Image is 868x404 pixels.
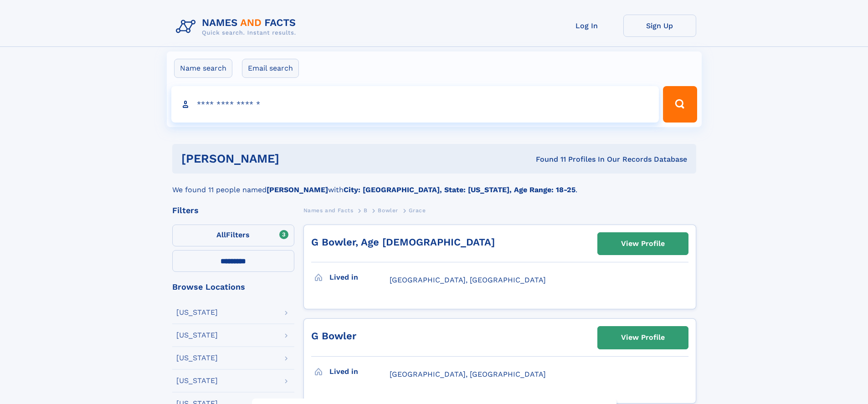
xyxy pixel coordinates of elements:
div: We found 11 people named with . [172,174,696,195]
div: [US_STATE] [176,354,218,362]
div: Found 11 Profiles In Our Records Database [407,154,687,164]
img: Logo Names and Facts [172,15,303,39]
a: G Bowler [311,330,356,342]
span: All [216,230,226,239]
span: B [364,207,368,214]
a: View Profile [598,327,688,348]
a: G Bowler, Age [DEMOGRAPHIC_DATA] [311,236,495,248]
b: City: [GEOGRAPHIC_DATA], State: [US_STATE], Age Range: 18-25 [344,185,575,194]
h3: Lived in [329,364,390,379]
div: [US_STATE] [176,332,218,339]
label: Name search [174,59,232,78]
span: Grace [409,207,426,214]
label: Filters [172,225,294,246]
h3: Lived in [329,270,390,285]
button: Search Button [663,86,697,123]
a: Names and Facts [303,205,354,216]
div: [US_STATE] [176,377,218,384]
a: Bowler [378,205,398,216]
a: Sign Up [623,15,696,37]
h1: [PERSON_NAME] [181,153,408,164]
div: Browse Locations [172,283,294,291]
span: [GEOGRAPHIC_DATA], [GEOGRAPHIC_DATA] [390,276,546,284]
a: Log In [550,15,623,37]
div: View Profile [621,233,665,254]
div: [US_STATE] [176,309,218,316]
input: search input [171,86,659,123]
div: Filters [172,206,294,215]
div: View Profile [621,327,665,348]
a: B [364,205,368,216]
span: Bowler [378,207,398,214]
span: [GEOGRAPHIC_DATA], [GEOGRAPHIC_DATA] [390,370,546,378]
b: [PERSON_NAME] [267,185,328,194]
a: View Profile [598,233,688,255]
label: Email search [242,59,299,78]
